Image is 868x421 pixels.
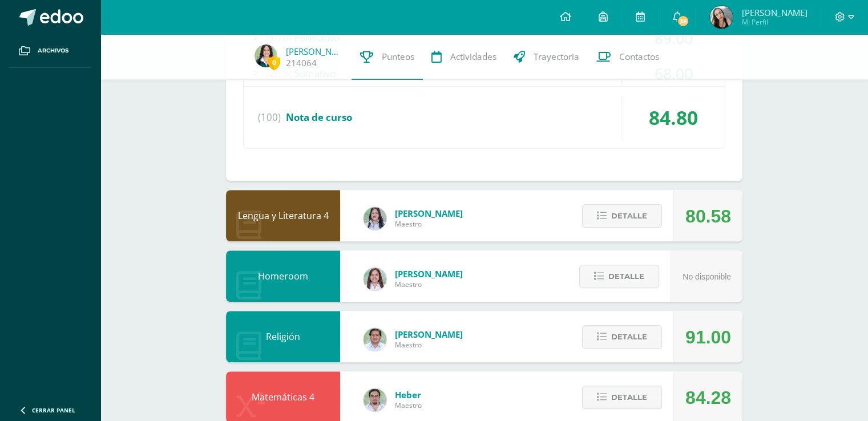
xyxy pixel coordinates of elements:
a: [PERSON_NAME] [286,46,343,57]
span: Cerrar panel [32,406,75,414]
span: [PERSON_NAME] [395,268,463,280]
span: Maestro [395,400,422,410]
span: [PERSON_NAME] [395,329,463,340]
span: Heber [395,389,422,400]
a: 214064 [286,57,317,69]
a: Archivos [9,34,91,68]
span: Archivos [38,46,68,55]
span: Detalle [611,205,647,226]
span: Maestro [395,219,463,229]
button: Detalle [582,325,662,349]
img: 7b81575709b36c65bb96099f120a8463.png [255,44,277,67]
img: 00229b7027b55c487e096d516d4a36c4.png [364,388,386,411]
span: 38 [677,15,689,27]
span: [PERSON_NAME] [741,7,807,18]
button: Detalle [582,204,662,228]
button: Detalle [579,265,659,288]
span: (100) [258,96,281,139]
span: Contactos [619,51,659,63]
img: f767cae2d037801592f2ba1a5db71a2a.png [364,328,386,351]
span: [PERSON_NAME] [395,208,463,219]
span: 0 [268,55,280,70]
span: Detalle [608,266,644,287]
div: 80.58 [685,191,731,242]
span: Maestro [395,340,463,350]
div: Homeroom [226,250,340,302]
button: Detalle [582,386,662,409]
span: Mi Perfil [741,17,807,27]
img: 0d271ca833bfefe002d6927676b61406.png [710,6,733,29]
span: Punteos [382,51,414,63]
span: Actividades [450,51,496,63]
a: Punteos [352,34,423,80]
img: acecb51a315cac2de2e3deefdb732c9f.png [364,268,386,290]
a: Actividades [423,34,505,80]
div: Lengua y Literatura 4 [226,190,340,241]
span: Trayectoria [534,51,579,63]
a: Contactos [588,34,668,80]
div: 84.80 [622,96,725,139]
div: 91.00 [685,311,731,363]
span: Nota de curso [286,111,352,124]
span: Detalle [611,326,647,347]
div: Religión [226,311,340,362]
span: No disponible [683,272,731,281]
span: Maestro [395,280,463,289]
a: Trayectoria [505,34,588,80]
img: df6a3bad71d85cf97c4a6d1acf904499.png [364,207,386,230]
span: Detalle [611,387,647,408]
